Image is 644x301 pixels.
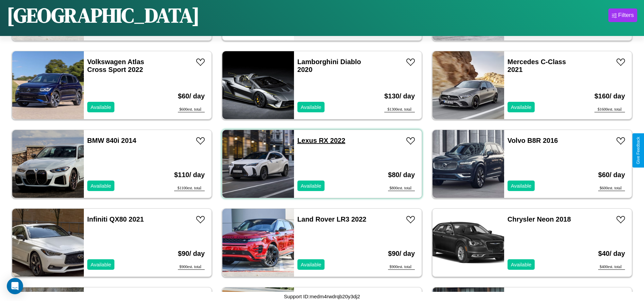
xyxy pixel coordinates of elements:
[636,137,641,164] div: Give Feedback
[508,58,566,73] a: Mercedes C-Class 2021
[297,215,366,223] a: Land Rover LR3 2022
[297,137,345,144] a: Lexus RX 2022
[301,181,321,190] p: Available
[598,186,625,191] div: $ 600 est. total
[388,164,415,186] h3: $ 80 / day
[608,8,637,22] button: Filters
[511,181,532,190] p: Available
[301,260,321,269] p: Available
[87,58,144,73] a: Volkswagen Atlas Cross Sport 2022
[178,264,205,270] div: $ 900 est. total
[91,260,111,269] p: Available
[178,243,205,264] h3: $ 90 / day
[508,215,571,223] a: Chrysler Neon 2018
[598,264,625,270] div: $ 400 est. total
[384,86,415,107] h3: $ 130 / day
[87,137,136,144] a: BMW 840i 2014
[511,260,532,269] p: Available
[594,107,625,112] div: $ 1600 est. total
[174,164,205,186] h3: $ 110 / day
[297,58,361,73] a: Lamborghini Diablo 2020
[388,186,415,191] div: $ 800 est. total
[598,164,625,186] h3: $ 60 / day
[178,107,205,112] div: $ 600 est. total
[178,86,205,107] h3: $ 60 / day
[7,1,200,29] h1: [GEOGRAPHIC_DATA]
[7,278,23,294] div: Open Intercom Messenger
[618,12,634,19] div: Filters
[388,264,415,270] div: $ 900 est. total
[174,186,205,191] div: $ 1100 est. total
[87,215,144,223] a: Infiniti QX80 2021
[598,243,625,264] h3: $ 40 / day
[388,243,415,264] h3: $ 90 / day
[384,107,415,112] div: $ 1300 est. total
[301,102,321,112] p: Available
[284,292,360,301] p: Support ID: medm4rwdrqb20y3dj2
[91,102,111,112] p: Available
[594,86,625,107] h3: $ 160 / day
[511,102,532,112] p: Available
[91,181,111,190] p: Available
[508,137,558,144] a: Volvo B8R 2016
